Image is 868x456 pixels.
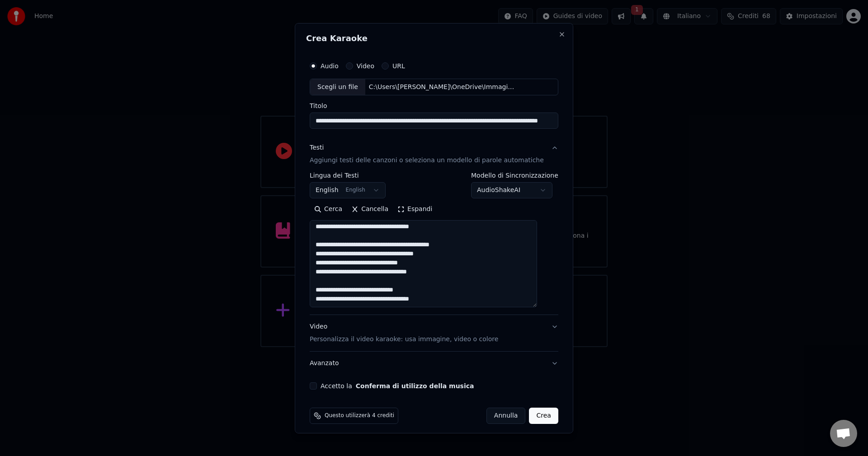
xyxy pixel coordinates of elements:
[529,408,558,424] button: Crea
[321,383,474,389] label: Accetto la
[310,79,365,95] div: Scegli un file
[310,172,558,315] div: TestiAggiungi testi delle canzoni o seleziona un modello di parole automatiche
[486,408,526,424] button: Annulla
[310,202,347,216] button: Cerca
[310,172,386,179] label: Lingua dei Testi
[365,82,519,91] div: C:\Users\[PERSON_NAME]\OneDrive\Immagini\Canuzzi\Nostri\Keiki\V2 ([PERSON_NAME]) - [PERSON_NAME],...
[310,103,558,109] label: Titolo
[310,322,498,344] div: Video
[471,172,558,179] label: Modello di Sincronizzazione
[356,383,474,389] button: Accetto la
[310,335,498,344] p: Personalizza il video karaoke: usa immagine, video o colore
[393,202,437,216] button: Espandi
[310,143,324,152] div: Testi
[306,34,562,42] h2: Crea Karaoke
[347,202,393,216] button: Cancella
[357,62,374,69] label: Video
[325,412,394,419] span: Questo utilizzerà 4 crediti
[310,156,544,165] p: Aggiungi testi delle canzoni o seleziona un modello di parole automatiche
[310,136,558,172] button: TestiAggiungi testi delle canzoni o seleziona un modello di parole automatiche
[321,62,339,69] label: Audio
[392,62,405,69] label: URL
[310,352,558,375] button: Avanzato
[310,315,558,351] button: VideoPersonalizza il video karaoke: usa immagine, video o colore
